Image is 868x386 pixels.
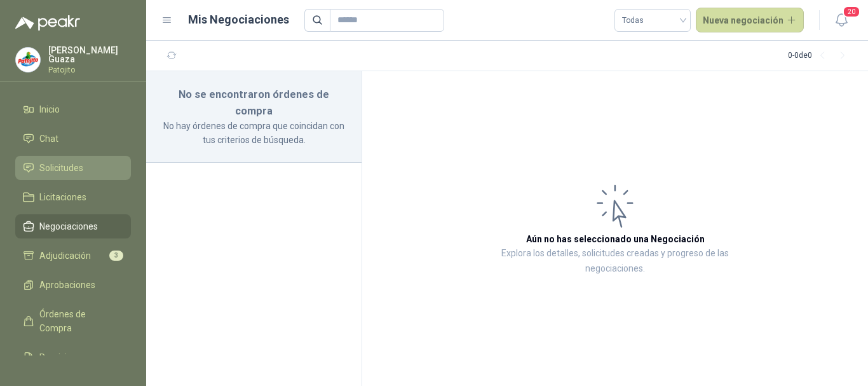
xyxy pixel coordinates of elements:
a: Remisiones [15,345,131,369]
span: Órdenes de Compra [39,307,119,335]
p: Patojito [48,66,131,74]
span: 20 [843,6,860,18]
span: Negociaciones [39,219,98,233]
span: Todas [622,11,683,30]
span: Chat [39,132,58,146]
span: Adjudicación [39,249,91,263]
img: Logo peakr [15,15,80,31]
span: Inicio [39,102,60,116]
span: Licitaciones [39,190,86,204]
span: Remisiones [39,350,86,364]
a: Inicio [15,97,131,121]
img: Company Logo [16,48,40,72]
span: Aprobaciones [39,278,95,292]
div: 0 - 0 de 0 [788,46,853,66]
a: Licitaciones [15,185,131,209]
a: Chat [15,127,131,151]
span: Solicitudes [39,161,83,175]
span: 3 [109,251,123,261]
a: Órdenes de Compra [15,302,131,340]
a: Aprobaciones [15,273,131,297]
a: Negociaciones [15,214,131,238]
button: 20 [830,9,853,32]
button: Nueva negociación [696,8,804,33]
a: Solicitudes [15,156,131,180]
a: Adjudicación3 [15,244,131,268]
p: Explora los detalles, solicitudes creadas y progreso de las negociaciones. [489,246,741,277]
h3: Aún no has seleccionado una Negociación [526,232,705,246]
p: [PERSON_NAME] Guaza [48,46,131,64]
h1: Mis Negociaciones [188,11,289,29]
p: No hay órdenes de compra que coincidan con tus criterios de búsqueda. [161,119,346,147]
h3: No se encontraron órdenes de compra [161,86,346,119]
